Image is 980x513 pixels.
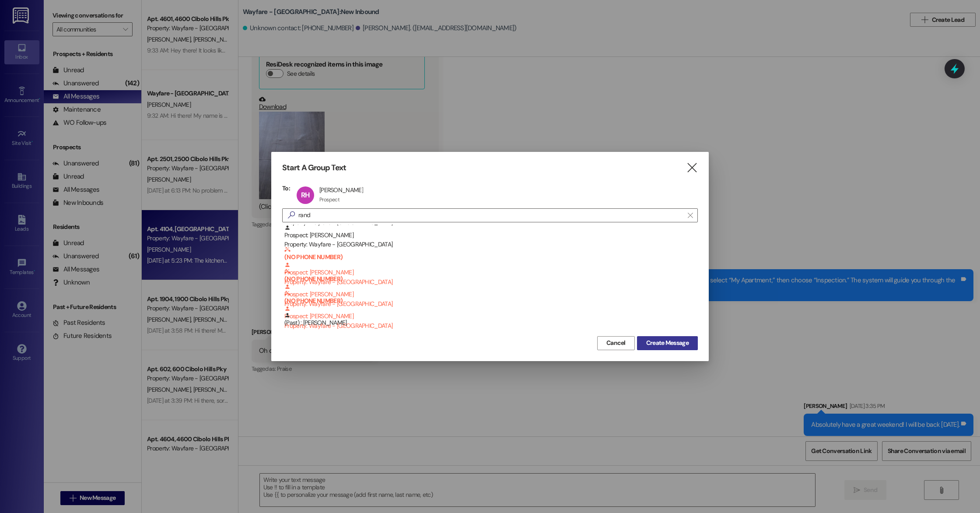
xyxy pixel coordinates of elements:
[319,196,339,203] div: Prospect
[284,246,698,261] b: (NO PHONE NUMBER)
[282,312,698,334] div: (Past) : [PERSON_NAME]
[301,190,309,200] span: RH
[282,290,698,312] div: (NO PHONE NUMBER) Prospect: [PERSON_NAME]Property: Wayfare - [GEOGRAPHIC_DATA]
[686,163,698,172] i: 
[298,209,683,221] input: Search for any contact or apartment
[282,225,698,246] div: Prospect: [PERSON_NAME]Property: Wayfare - [GEOGRAPHIC_DATA]
[284,290,698,330] div: Prospect: [PERSON_NAME]
[284,290,698,305] b: (NO PHONE NUMBER)
[688,212,693,219] i: 
[284,246,698,287] div: Prospect: [PERSON_NAME]
[284,225,698,249] div: Prospect: [PERSON_NAME]
[284,268,698,309] div: Prospect: [PERSON_NAME]
[637,336,698,350] button: Create Message
[284,268,698,283] b: (NO PHONE NUMBER)
[284,312,698,327] div: (Past) : [PERSON_NAME]
[319,186,363,194] div: [PERSON_NAME]
[646,338,689,348] span: Create Message
[597,336,635,350] button: Cancel
[282,268,698,290] div: (NO PHONE NUMBER) Prospect: [PERSON_NAME]Property: Wayfare - [GEOGRAPHIC_DATA]
[282,246,698,268] div: (NO PHONE NUMBER) Prospect: [PERSON_NAME]Property: Wayfare - [GEOGRAPHIC_DATA]
[282,163,346,173] h3: Start A Group Text
[284,240,698,249] div: Property: Wayfare - [GEOGRAPHIC_DATA]
[606,338,626,348] span: Cancel
[284,211,298,220] i: 
[282,184,290,192] h3: To:
[683,209,697,222] button: Clear text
